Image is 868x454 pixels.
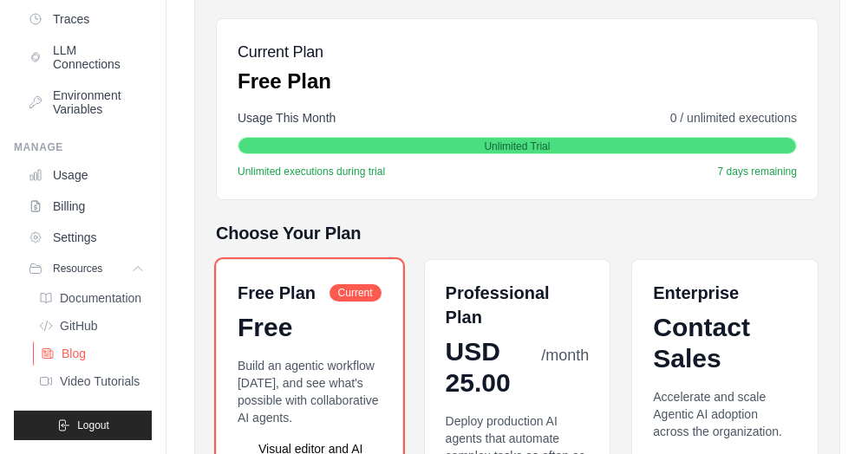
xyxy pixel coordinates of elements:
span: 0 / unlimited executions [670,109,797,126]
button: Logout [14,411,152,440]
a: LLM Connections [21,36,152,78]
span: /month [541,344,589,367]
h6: Professional Plan [446,281,590,329]
button: Resources [21,255,152,282]
a: Documentation [31,286,152,310]
span: 7 days remaining [718,165,797,178]
div: Contact Sales [653,312,797,374]
h6: Free Plan [238,281,316,305]
span: Unlimited Trial [484,139,550,153]
a: Usage [21,161,152,189]
a: GitHub [31,314,152,338]
span: Blog [62,347,86,360]
p: Build an agentic workflow [DATE], and see what's possible with collaborative AI agents. [238,357,382,426]
div: Free [238,312,382,343]
h5: Current Plan [238,40,331,64]
span: Resources [53,262,102,276]
span: Documentation [60,291,141,305]
p: Accelerate and scale Agentic AI adoption across the organization. [653,388,797,440]
a: Billing [21,192,152,220]
div: Manage [14,140,152,154]
a: Settings [21,224,152,251]
span: Video Tutorials [60,374,140,388]
span: USD 25.00 [446,336,538,399]
span: Unlimited executions during trial [238,165,385,178]
h5: Choose Your Plan [216,221,819,245]
a: Video Tutorials [31,369,152,393]
p: Free Plan [238,68,331,95]
span: Logout [77,418,109,432]
a: Environment Variables [21,81,152,123]
span: GitHub [60,319,98,333]
span: Usage This Month [238,109,336,126]
span: Current [330,284,382,302]
a: Traces [21,5,152,33]
a: Blog [33,341,153,366]
h6: Enterprise [653,281,797,305]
